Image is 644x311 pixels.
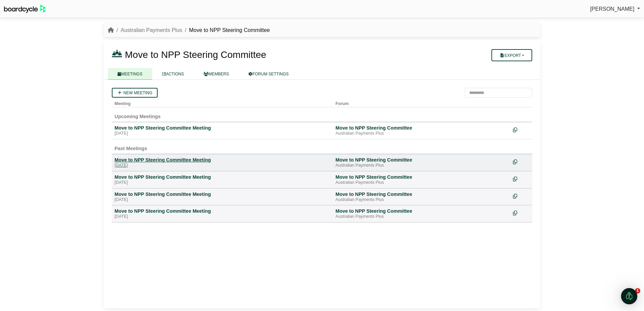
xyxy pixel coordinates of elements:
[335,191,508,197] div: Move to NPP Steering Committee
[115,191,330,203] a: Move to NPP Steering Committee Meeting [DATE]
[115,197,330,203] div: [DATE]
[115,146,147,151] span: Past Meetings
[115,163,330,168] div: [DATE]
[152,68,194,80] a: ACTIONS
[115,174,330,185] a: Move to NPP Steering Committee Meeting [DATE]
[194,68,239,80] a: MEMBERS
[513,157,529,166] div: Make a copy
[112,98,333,107] th: Meeting
[335,208,508,214] div: Move to NPP Steering Committee
[115,214,330,219] div: [DATE]
[182,26,270,35] li: Move to NPP Steering Committee
[335,214,508,219] div: Australian Payments Plus
[513,208,529,217] div: Make a copy
[239,68,298,80] a: FORUM SETTINGS
[635,288,640,293] span: 1
[115,191,330,197] div: Move to NPP Steering Committee Meeting
[115,180,330,185] div: [DATE]
[513,191,529,200] div: Make a copy
[4,5,46,13] img: BoardcycleBlackGreen-aaafeed430059cb809a45853b8cf6d952af9d84e6e89e1f1685b34bfd5cb7d64.svg
[115,157,330,168] a: Move to NPP Steering Committee Meeting [DATE]
[590,6,635,12] span: [PERSON_NAME]
[335,208,508,219] a: Move to NPP Steering Committee Australian Payments Plus
[115,131,330,136] div: [DATE]
[333,98,510,107] th: Forum
[115,174,330,180] div: Move to NPP Steering Committee Meeting
[335,125,508,136] a: Move to NPP Steering Committee Australian Payments Plus
[335,174,508,185] a: Move to NPP Steering Committee Australian Payments Plus
[121,27,182,33] a: Australian Payments Plus
[335,180,508,185] div: Australian Payments Plus
[115,208,330,219] a: Move to NPP Steering Committee Meeting [DATE]
[335,157,508,163] div: Move to NPP Steering Committee
[335,163,508,168] div: Australian Payments Plus
[621,288,637,304] div: Open Intercom Messenger
[335,131,508,136] div: Australian Payments Plus
[335,191,508,203] a: Move to NPP Steering Committee Australian Payments Plus
[335,174,508,180] div: Move to NPP Steering Committee
[335,157,508,168] a: Move to NPP Steering Committee Australian Payments Plus
[115,208,330,214] div: Move to NPP Steering Committee Meeting
[491,49,532,61] button: Export
[108,68,152,80] a: MEETINGS
[115,125,330,136] a: Move to NPP Steering Committee Meeting [DATE]
[115,114,161,119] span: Upcoming Meetings
[513,174,529,183] div: Make a copy
[335,125,508,131] div: Move to NPP Steering Committee
[513,125,529,134] div: Make a copy
[115,157,330,163] div: Move to NPP Steering Committee Meeting
[125,49,266,60] span: Move to NPP Steering Committee
[335,197,508,203] div: Australian Payments Plus
[115,125,330,131] div: Move to NPP Steering Committee Meeting
[590,5,640,13] a: [PERSON_NAME]
[108,26,270,35] nav: breadcrumb
[112,88,158,98] a: New meeting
